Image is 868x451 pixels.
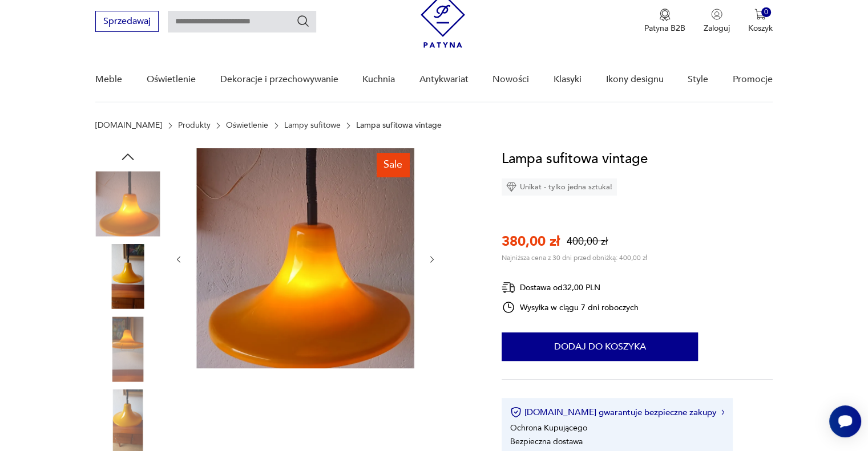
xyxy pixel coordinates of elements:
a: Oświetlenie [226,121,268,130]
img: Zdjęcie produktu Lampa sufitowa vintage [95,244,160,309]
div: Sale [377,153,409,177]
img: Ikona diamentu [506,182,516,192]
a: Produkty [178,121,211,130]
p: Patyna B2B [644,23,685,34]
a: [DOMAIN_NAME] [95,121,162,130]
p: 400,00 zł [567,234,608,249]
img: Ikonka użytkownika [711,9,722,20]
img: Ikona dostawy [502,281,515,295]
p: 380,00 zł [502,232,560,251]
div: 0 [761,7,771,17]
button: 0Koszyk [748,9,773,34]
img: Ikona strzałki w prawo [721,409,725,415]
button: Zaloguj [704,9,730,34]
p: Zaloguj [704,23,730,34]
iframe: Smartsupp widget button [829,405,861,437]
li: Ochrona Kupującego [510,422,587,433]
p: Najniższa cena z 30 dni przed obniżką: 400,00 zł [502,253,647,262]
img: Ikona certyfikatu [510,407,522,418]
button: Patyna B2B [644,9,685,34]
a: Klasyki [554,58,582,101]
a: Meble [95,58,122,101]
img: Zdjęcie produktu Lampa sufitowa vintage [95,171,160,236]
p: Lampa sufitowa vintage [356,121,442,130]
button: Dodaj do koszyka [502,332,698,361]
img: Zdjęcie produktu Lampa sufitowa vintage [195,148,415,368]
a: Lampy sufitowe [284,121,341,130]
a: Dekoracje i przechowywanie [220,58,338,101]
a: Oświetlenie [147,58,196,101]
li: Bezpieczna dostawa [510,436,583,447]
div: Dostawa od 32,00 PLN [502,281,639,295]
a: Sprzedawaj [95,18,159,26]
button: [DOMAIN_NAME] gwarantuje bezpieczne zakupy [510,407,724,418]
p: Koszyk [748,23,773,34]
img: Zdjęcie produktu Lampa sufitowa vintage [95,316,160,381]
img: Ikona medalu [659,9,671,21]
a: Ikony designu [605,58,663,101]
button: Szukaj [296,14,310,28]
a: Kuchnia [362,58,395,101]
button: Sprzedawaj [95,11,159,32]
a: Antykwariat [419,58,469,101]
a: Style [688,58,708,101]
div: Wysyłka w ciągu 7 dni roboczych [502,300,639,314]
a: Ikona medaluPatyna B2B [644,9,685,34]
a: Promocje [733,58,773,101]
img: Ikona koszyka [754,9,766,20]
h1: Lampa sufitowa vintage [502,148,648,170]
div: Unikat - tylko jedna sztuka! [502,178,617,196]
a: Nowości [492,58,529,101]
